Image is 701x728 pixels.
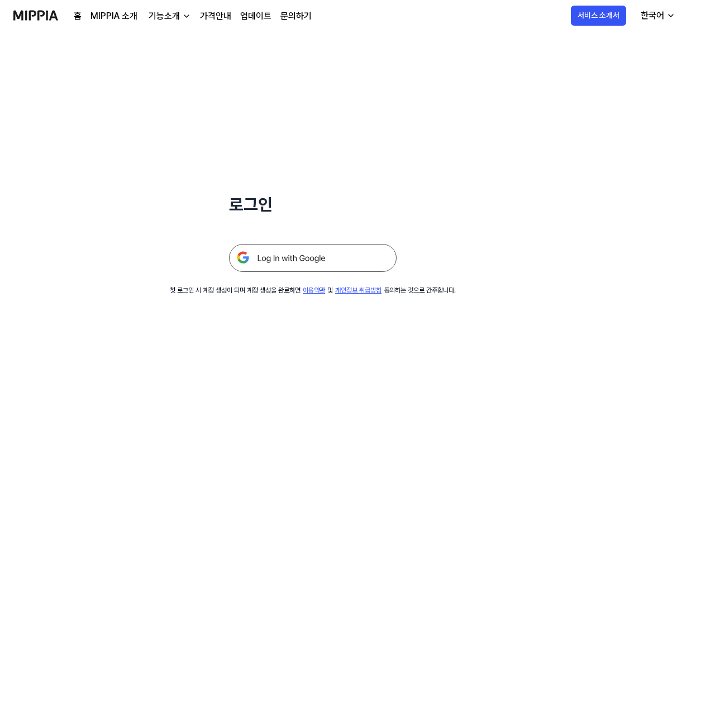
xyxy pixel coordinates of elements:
h1: 로그인 [229,192,397,217]
button: 서비스 소개서 [571,6,626,26]
a: 이용약관 [303,286,325,294]
a: 개인정보 취급방침 [335,286,382,294]
button: 기능소개 [146,9,191,23]
a: 업데이트 [240,9,271,23]
div: 한국어 [638,9,666,22]
img: down [182,12,191,21]
div: 첫 로그인 시 계정 생성이 되며 계정 생성을 완료하면 및 동의하는 것으로 간주합니다. [170,285,456,295]
div: 기능소개 [146,9,182,23]
button: 한국어 [632,4,682,27]
img: 구글 로그인 버튼 [229,244,397,272]
a: 문의하기 [280,9,312,23]
a: MIPPIA 소개 [90,9,137,23]
a: 가격안내 [200,9,231,23]
a: 홈 [74,9,82,23]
